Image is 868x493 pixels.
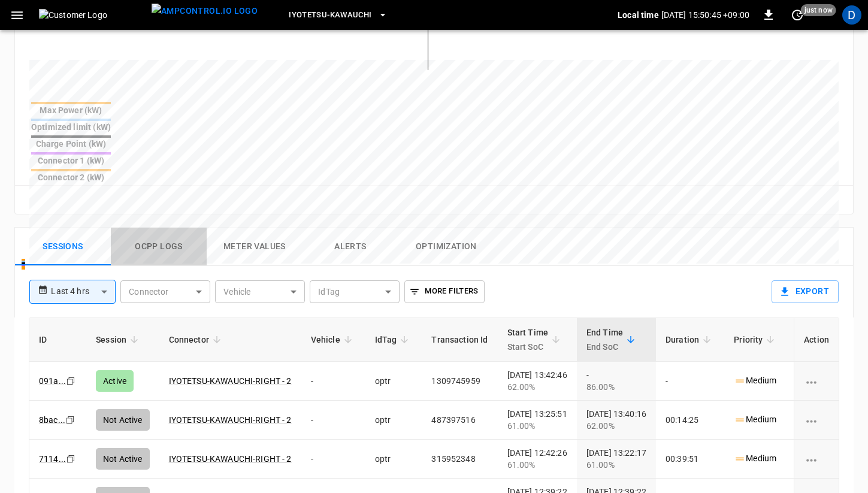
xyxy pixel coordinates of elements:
button: Export [772,280,839,303]
div: Not Active [96,448,150,470]
button: Alerts [303,228,398,266]
div: Start Time [507,325,549,354]
span: Vehicle [311,332,356,347]
img: Customer Logo [39,9,147,21]
td: - [301,440,365,479]
button: Sessions [15,228,111,266]
div: profile-icon [842,5,861,25]
span: just now [801,4,836,16]
span: Iyotetsu-Kawauchi [289,8,371,22]
th: Transaction Id [422,318,497,362]
td: 0.48 kWh [788,440,849,479]
p: Start SoC [507,340,549,354]
p: Medium [734,452,776,465]
span: Duration [666,332,715,347]
p: [DATE] 15:50:45 +09:00 [661,9,749,21]
button: More Filters [404,280,484,303]
button: Iyotetsu-Kawauchi [284,4,392,27]
td: 00:39:51 [656,440,724,479]
th: ID [29,318,86,362]
a: IYOTETSU-KAWAUCHI-RIGHT - 2 [169,454,292,464]
img: ampcontrol.io logo [152,4,258,19]
button: Meter Values [207,228,303,266]
div: copy [65,452,77,465]
button: Optimization [398,228,494,266]
div: charging session options [804,453,829,465]
div: 61.00% [507,459,567,471]
span: IdTag [375,332,413,347]
span: Session [96,332,142,347]
p: End SoC [586,340,623,354]
span: Priority [734,332,778,347]
div: [DATE] 12:42:26 [507,447,567,471]
div: charging session options [804,375,829,387]
td: optr [365,440,422,479]
div: Last 4 hrs [51,280,116,303]
span: End TimeEnd SoC [586,325,639,354]
button: Ocpp logs [111,228,207,266]
p: Local time [618,9,659,21]
button: set refresh interval [788,5,807,25]
span: Connector [169,332,225,347]
div: charging session options [804,414,829,426]
th: Action [794,318,839,362]
span: Start TimeStart SoC [507,325,564,354]
div: 61.00% [586,459,646,471]
td: 315952348 [422,440,497,479]
div: End Time [586,325,623,354]
div: [DATE] 13:22:17 [586,447,646,471]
